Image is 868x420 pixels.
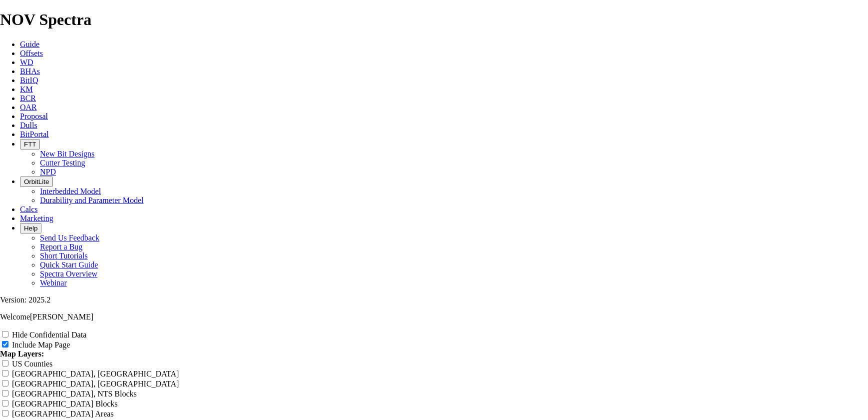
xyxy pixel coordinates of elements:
a: Guide [20,40,39,48]
a: OAR [20,103,37,111]
label: [GEOGRAPHIC_DATA] Areas [12,409,114,418]
a: Interbedded Model [40,187,101,195]
a: Marketing [20,214,53,222]
span: Help [24,224,37,232]
a: KM [20,85,33,93]
a: Short Tutorials [40,251,88,260]
a: BitPortal [20,130,49,138]
a: Spectra Overview [40,269,97,278]
a: Cutter Testing [40,158,85,167]
a: Dulls [20,121,37,129]
a: Send Us Feedback [40,233,99,242]
a: WD [20,58,33,66]
span: OrbitLite [24,178,49,185]
a: BitIQ [20,76,38,84]
a: New Bit Designs [40,149,94,158]
a: BCR [20,94,36,102]
a: Quick Start Guide [40,260,98,269]
label: [GEOGRAPHIC_DATA], NTS Blocks [12,389,137,398]
a: Webinar [40,278,67,287]
label: US Counties [12,359,52,368]
a: Proposal [20,112,48,120]
label: [GEOGRAPHIC_DATA] Blocks [12,399,118,408]
span: [PERSON_NAME] [30,312,93,321]
label: Include Map Page [12,340,70,349]
button: Help [20,223,41,233]
a: NPD [40,167,56,176]
button: OrbitLite [20,176,53,187]
span: FTT [24,140,36,148]
a: Durability and Parameter Model [40,196,144,204]
a: BHAs [20,67,40,75]
button: FTT [20,139,40,149]
label: [GEOGRAPHIC_DATA], [GEOGRAPHIC_DATA] [12,369,179,378]
a: Calcs [20,205,38,213]
a: Offsets [20,49,43,57]
label: [GEOGRAPHIC_DATA], [GEOGRAPHIC_DATA] [12,379,179,388]
a: Report a Bug [40,242,82,251]
label: Hide Confidential Data [12,330,86,339]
